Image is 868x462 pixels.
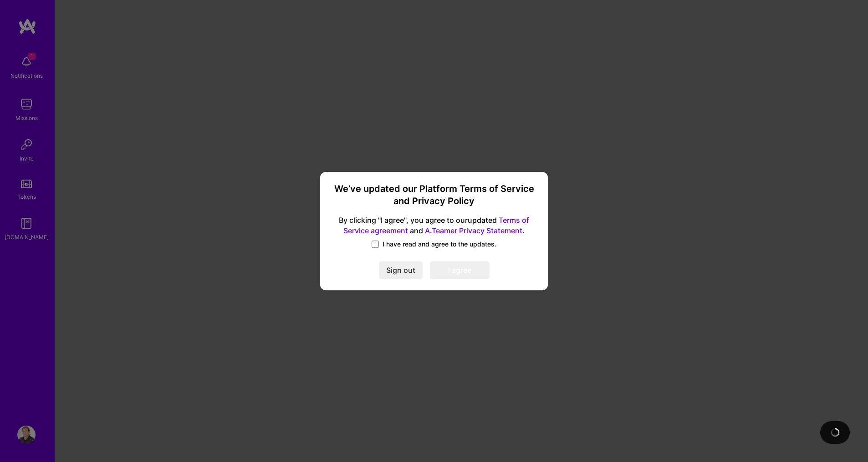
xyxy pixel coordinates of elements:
[331,183,537,208] h3: We’ve updated our Platform Terms of Service and Privacy Policy
[830,427,840,437] img: loading
[343,216,529,235] a: Terms of Service agreement
[331,215,537,236] span: By clicking "I agree", you agree to our updated and .
[425,226,522,235] a: A.Teamer Privacy Statement
[379,261,423,279] button: Sign out
[383,240,496,249] span: I have read and agree to the updates.
[430,261,490,279] button: I agree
